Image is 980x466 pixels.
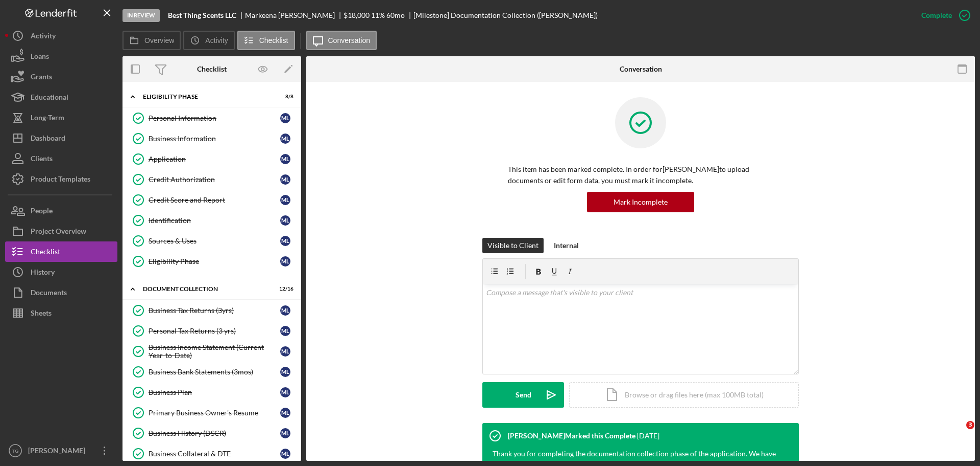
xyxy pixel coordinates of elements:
[149,257,280,265] div: Eligibility Phase
[143,94,268,100] div: Eligibility Phase
[280,428,290,438] div: M L
[149,237,280,245] div: Sources & Uses
[31,221,86,244] div: Project Overview
[149,327,280,335] div: Personal Tax Returns (3 yrs)
[5,440,117,461] button: TG[PERSON_NAME]
[31,66,52,90] div: Grants
[5,87,117,107] a: Educational
[149,175,280,184] div: Credit Authorization
[5,46,117,66] a: Loans
[554,238,579,253] div: Internal
[945,421,970,446] iframe: Intercom live chat
[128,169,296,190] a: Credit AuthorizationML
[31,262,55,285] div: History
[487,238,538,253] div: Visible to Client
[128,382,296,403] a: Business PlanML
[149,388,280,396] div: Business Plan
[237,31,295,50] button: Checklist
[149,429,280,437] div: Business History (DSCR)
[280,305,290,316] div: M L
[280,326,290,336] div: M L
[5,262,117,282] button: History
[26,440,92,463] div: [PERSON_NAME]
[205,36,228,45] label: Activity
[280,449,290,459] div: M L
[966,421,974,429] span: 3
[12,448,18,454] text: TG
[5,107,117,128] button: Long-Term
[5,241,117,262] button: Checklist
[197,65,227,73] div: Checklist
[31,201,53,224] div: People
[5,303,117,323] button: Sheets
[921,5,952,26] div: Complete
[128,341,296,362] a: Business Income Statement (Current Year-to-Date)ML
[508,432,635,440] div: [PERSON_NAME] Marked this Complete
[31,303,52,326] div: Sheets
[168,11,236,19] b: Best Thing Scents LLC
[31,169,90,192] div: Product Templates
[275,286,293,292] div: 12 / 16
[5,221,117,241] button: Project Overview
[122,31,181,50] button: Overview
[128,128,296,149] a: Business InformationML
[143,286,268,292] div: Document Collection
[149,135,280,143] div: Business Information
[31,107,64,130] div: Long-Term
[5,66,117,87] button: Grants
[149,306,280,315] div: Business Tax Returns (3yrs)
[31,26,56,49] div: Activity
[549,238,584,253] button: Internal
[280,174,290,185] div: M L
[128,423,296,443] a: Business History (DSCR)ML
[149,343,280,360] div: Business Income Statement (Current Year-to-Date)
[122,9,160,22] div: In Review
[31,282,67,305] div: Documents
[328,36,371,45] label: Conversation
[280,134,290,144] div: M L
[5,169,117,189] a: Product Templates
[128,362,296,382] a: Business Bank Statements (3mos)ML
[482,238,544,253] button: Visible to Client
[259,36,288,45] label: Checklist
[128,403,296,423] a: Primary Business Owner's ResumeML
[245,11,344,19] div: Markeena [PERSON_NAME]
[31,87,68,110] div: Educational
[516,382,531,408] div: Send
[31,241,60,264] div: Checklist
[31,148,53,171] div: Clients
[5,148,117,169] button: Clients
[344,11,370,19] span: $18,000
[280,346,290,357] div: M L
[5,128,117,148] button: Dashboard
[128,443,296,464] a: Business Collateral & DTEML
[31,128,65,151] div: Dashboard
[5,201,117,221] button: People
[275,94,293,100] div: 8 / 8
[128,321,296,341] a: Personal Tax Returns (3 yrs)ML
[280,236,290,246] div: M L
[5,282,117,303] button: Documents
[144,36,174,45] label: Overview
[31,46,49,69] div: Loans
[149,114,280,122] div: Personal Information
[5,26,117,46] button: Activity
[280,215,290,226] div: M L
[587,192,694,212] button: Mark Incomplete
[128,190,296,210] a: Credit Score and ReportML
[614,192,668,212] div: Mark Incomplete
[637,432,659,440] time: 2025-05-24 00:30
[128,251,296,272] a: Eligibility PhaseML
[149,409,280,417] div: Primary Business Owner's Resume
[183,31,234,50] button: Activity
[306,31,377,50] button: Conversation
